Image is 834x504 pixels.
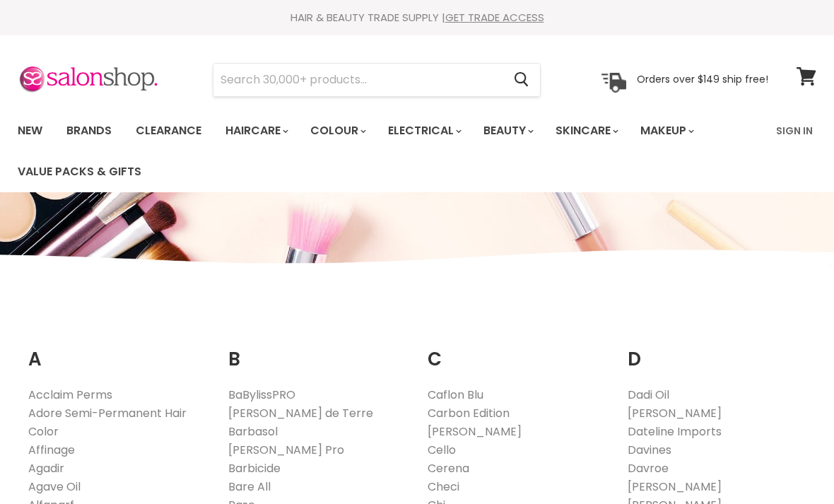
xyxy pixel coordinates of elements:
a: Colour [300,116,375,146]
a: Barbasol [228,423,278,440]
a: Affinage [28,442,75,458]
a: Acclaim Perms [28,387,112,403]
a: [PERSON_NAME] [428,423,522,440]
h2: C [428,327,606,374]
a: Skincare [545,116,627,146]
button: Search [503,64,540,96]
a: Caflon Blu [428,387,483,403]
a: Dateline Imports [628,423,722,440]
a: Checi [428,479,459,495]
a: Carbon Edition [428,405,510,421]
h2: A [28,327,207,374]
a: New [7,116,53,146]
input: Search [213,64,503,96]
a: [PERSON_NAME] [628,479,722,495]
h2: B [228,327,407,374]
a: Agadir [28,460,64,476]
a: Haircare [215,116,297,146]
a: Cerena [428,460,469,476]
a: Brands [56,116,122,146]
a: Value Packs & Gifts [7,157,152,187]
a: Beauty [473,116,542,146]
a: Barbicide [228,460,281,476]
a: Bare All [228,479,271,495]
a: [PERSON_NAME] de Terre [228,405,373,421]
a: Agave Oil [28,479,81,495]
a: [PERSON_NAME] Pro [228,442,344,458]
h2: D [628,327,806,374]
a: Adore Semi-Permanent Hair Color [28,405,187,440]
a: Makeup [630,116,703,146]
a: Dadi Oil [628,387,669,403]
form: Product [213,63,541,97]
a: Electrical [377,116,470,146]
p: Orders over $149 ship free! [637,73,768,86]
a: GET TRADE ACCESS [445,10,544,25]
a: Davroe [628,460,669,476]
a: Clearance [125,116,212,146]
a: Davines [628,442,671,458]
a: Cello [428,442,456,458]
ul: Main menu [7,110,768,192]
a: Sign In [768,116,821,146]
a: BaBylissPRO [228,387,295,403]
a: [PERSON_NAME] [628,405,722,421]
